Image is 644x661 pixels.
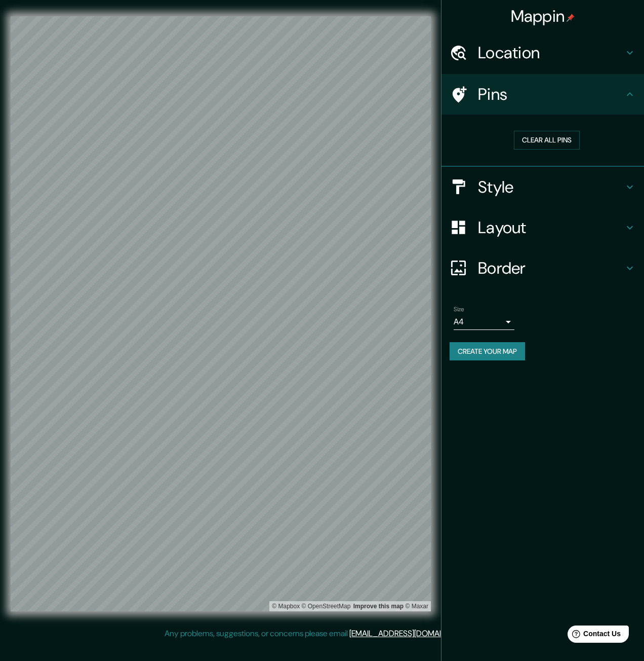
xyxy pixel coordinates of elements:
[450,342,525,361] button: Create your map
[441,248,644,288] div: Border
[478,43,624,63] h4: Location
[165,628,476,640] p: Any problems, suggestions, or concerns please email .
[478,177,624,197] h4: Style
[302,603,351,610] a: OpenStreetMap
[454,305,464,313] label: Size
[11,16,431,611] canvas: Map
[405,603,428,610] a: Maxar
[353,603,404,610] a: Map feedback
[441,74,644,115] div: Pins
[272,603,300,610] a: Mapbox
[349,628,474,639] a: [EMAIL_ADDRESS][DOMAIN_NAME]
[441,32,644,73] div: Location
[567,14,575,22] img: pin-icon.png
[441,207,644,248] div: Layout
[454,314,514,330] div: A4
[478,217,624,238] h4: Layout
[514,131,580,150] button: Clear all pins
[511,6,575,26] h4: Mappin
[554,621,633,650] iframe: Help widget launcher
[478,258,624,278] h4: Border
[441,167,644,207] div: Style
[478,84,624,104] h4: Pins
